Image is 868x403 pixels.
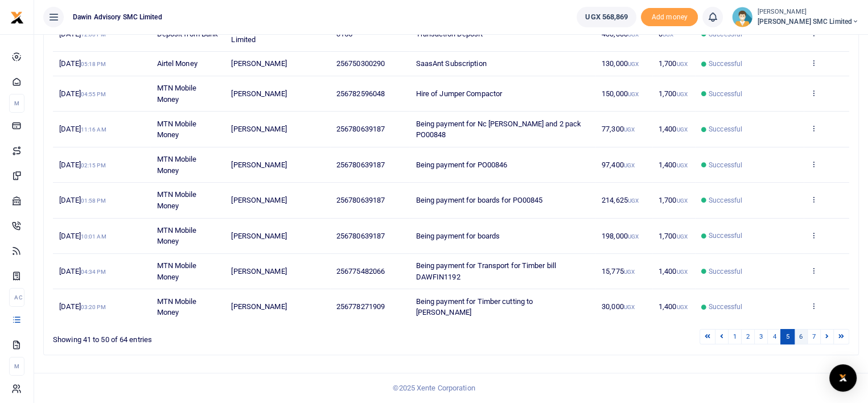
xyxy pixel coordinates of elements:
span: Successful [709,195,742,205]
span: 1,700 [659,196,688,204]
small: UGX [676,304,687,310]
span: 256750300290 [336,59,385,68]
small: 10:01 AM [81,233,106,240]
small: UGX [628,233,639,240]
span: Successful [709,302,742,312]
span: MTN Mobile Money [157,226,197,246]
a: 2 [741,329,755,344]
span: [PERSON_NAME] [231,161,286,169]
a: Add money [641,12,698,20]
span: [DATE] [59,232,106,240]
span: [PERSON_NAME] SMC Limited [757,17,859,27]
span: [DATE] [59,196,105,204]
small: 04:55 PM [81,91,106,97]
a: 4 [767,329,781,344]
span: MTN Mobile Money [157,120,197,139]
span: MTN Mobile Money [157,190,197,210]
span: 1,700 [659,59,688,68]
span: [DATE] [59,89,105,98]
span: 130,000 [602,59,639,68]
span: Successful [709,89,742,99]
small: UGX [624,162,635,168]
img: logo-small [10,11,24,24]
small: UGX [628,31,639,38]
span: 3155 [336,30,352,38]
span: Successful [709,59,742,69]
span: 1,400 [659,302,688,311]
span: Hire of Jumper Compactor [416,89,502,98]
small: UGX [628,198,639,204]
span: Successful [709,266,742,277]
span: 77,300 [602,125,635,133]
small: UGX [676,91,687,97]
span: [PERSON_NAME] SMC Limited [231,24,304,44]
small: 02:15 PM [81,162,106,168]
span: 198,000 [602,232,639,240]
small: UGX [676,126,687,133]
span: Deposit from Bank [157,30,219,38]
span: 1,400 [659,125,688,133]
span: SaasAnt Subscription [416,59,487,68]
a: 1 [728,329,742,344]
span: [DATE] [59,125,106,133]
span: 150,000 [602,89,639,98]
span: [PERSON_NAME] [231,125,286,133]
small: UGX [676,198,687,204]
span: 256780639187 [336,125,385,133]
li: M [9,94,24,113]
span: Successful [709,160,742,170]
span: 256775482066 [336,267,385,275]
small: UGX [624,304,635,310]
span: Successful [709,124,742,134]
li: M [9,357,24,376]
a: 3 [754,329,768,344]
div: Showing 41 to 50 of 64 entries [53,328,380,346]
span: Dawin Advisory SMC Limited [68,12,167,22]
span: MTN Mobile Money [157,84,197,104]
span: MTN Mobile Money [157,261,197,281]
span: Being payment for boards for PO00845 [416,196,543,204]
span: Being payment for Timber cutting to [PERSON_NAME] [416,297,533,317]
span: [PERSON_NAME] [231,232,286,240]
small: UGX [676,162,687,168]
small: UGX [663,31,673,38]
span: UGX 568,869 [585,11,628,23]
span: 214,625 [602,196,639,204]
span: Being payment for PO00846 [416,161,508,169]
small: 04:34 PM [81,269,106,275]
span: 1,400 [659,161,688,169]
a: profile-user [PERSON_NAME] [PERSON_NAME] SMC Limited [732,7,859,27]
span: 0 [659,30,673,38]
small: UGX [628,61,639,67]
span: 30,000 [602,302,635,311]
span: 256782596048 [336,89,385,98]
a: UGX 568,869 [577,7,636,27]
span: Being payment for boards [416,232,500,240]
li: Ac [9,288,24,307]
img: profile-user [732,7,752,27]
small: UGX [676,233,687,240]
span: Airtel Money [157,59,198,68]
small: 11:16 AM [81,126,106,133]
span: 1,700 [659,232,688,240]
span: Transaction Deposit [416,30,483,38]
small: UGX [624,126,635,133]
span: [DATE] [59,302,105,311]
a: 6 [794,329,808,344]
span: 400,000 [602,30,639,38]
span: 256778271909 [336,302,385,311]
span: [PERSON_NAME] [231,59,286,68]
span: [PERSON_NAME] [231,89,286,98]
span: [PERSON_NAME] [231,302,286,311]
small: 12:00 PM [81,31,106,38]
a: logo-small logo-large logo-large [10,13,24,21]
small: UGX [628,91,639,97]
small: [PERSON_NAME] [757,7,859,17]
span: 1,400 [659,267,688,275]
span: Being payment for Transport for Timber bill DAWFIN1192 [416,261,556,281]
span: [DATE] [59,59,105,68]
a: 7 [807,329,821,344]
span: [DATE] [59,30,105,38]
span: [DATE] [59,267,105,275]
span: 1,700 [659,89,688,98]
